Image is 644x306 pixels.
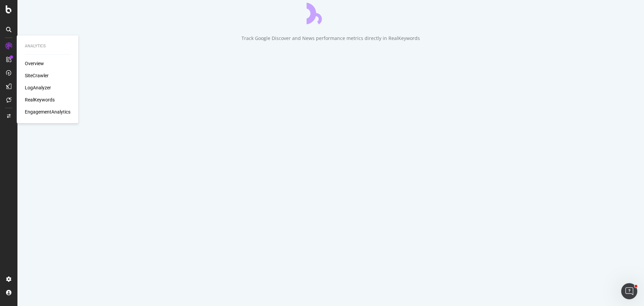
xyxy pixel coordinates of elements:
a: EngagementAnalytics [25,108,70,115]
iframe: Intercom live chat [621,283,637,299]
div: Track Google Discover and News performance metrics directly in RealKeywords [241,35,420,42]
a: RealKeywords [25,96,55,103]
div: Analytics [25,43,70,49]
a: LogAnalyzer [25,84,51,91]
a: Overview [25,60,44,67]
a: SiteCrawler [25,72,49,79]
